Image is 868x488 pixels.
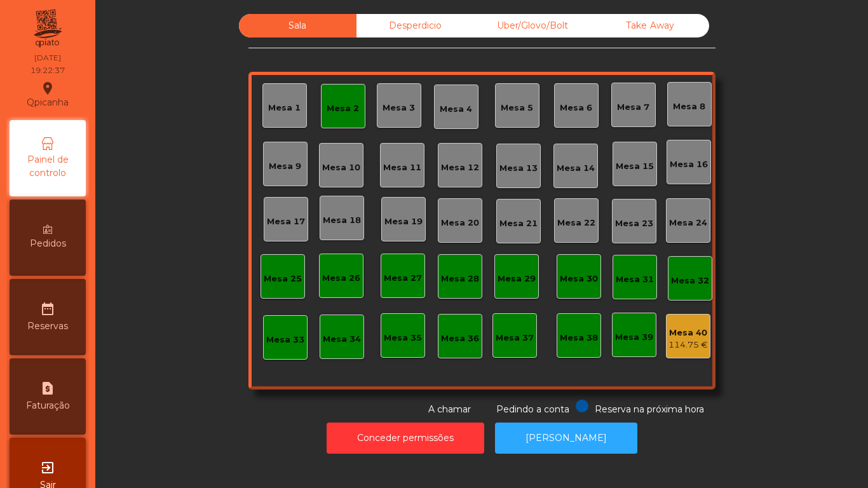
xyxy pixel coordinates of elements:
div: [DATE] [34,52,61,64]
div: Mesa 28 [441,273,479,285]
div: Mesa 22 [557,217,595,229]
div: 19:22:37 [31,65,65,76]
div: Mesa 15 [616,160,654,173]
div: Mesa 6 [560,102,592,114]
i: exit_to_app [40,460,55,475]
i: request_page [40,381,55,396]
span: Pedindo a conta [496,403,569,415]
span: Pedidos [30,237,66,250]
div: Qpicanha [27,79,69,111]
div: Mesa 35 [384,332,422,344]
span: Reserva na próxima hora [595,403,704,415]
div: Mesa 13 [499,162,538,175]
div: Mesa 21 [499,217,538,230]
div: Mesa 10 [322,161,360,174]
div: Desperdicio [356,14,474,37]
img: qpiato [32,6,63,51]
div: Mesa 36 [441,332,479,345]
div: Mesa 9 [269,160,301,173]
div: Mesa 27 [384,272,422,285]
span: A chamar [428,403,471,415]
div: Mesa 24 [669,217,707,229]
div: Mesa 8 [673,100,705,113]
div: Mesa 17 [267,215,305,228]
div: Mesa 14 [557,162,595,175]
button: Conceder permissões [327,423,484,454]
div: Sala [239,14,356,37]
div: Mesa 7 [617,101,649,114]
div: Mesa 26 [322,272,360,285]
button: [PERSON_NAME] [495,423,637,454]
div: Mesa 34 [323,333,361,346]
div: Mesa 11 [383,161,421,174]
div: Mesa 23 [615,217,653,230]
div: Mesa 2 [327,102,359,115]
span: Faturação [26,399,70,412]
div: Mesa 4 [440,103,472,116]
div: Mesa 25 [264,273,302,285]
div: Uber/Glovo/Bolt [474,14,592,37]
div: Mesa 32 [671,274,709,287]
div: 114.75 € [668,339,708,351]
div: Mesa 39 [615,331,653,344]
div: Mesa 16 [670,158,708,171]
span: Reservas [27,320,68,333]
i: location_on [40,81,55,96]
div: Mesa 19 [384,215,423,228]
div: Mesa 3 [383,102,415,114]
i: date_range [40,301,55,316]
div: Mesa 37 [496,332,534,344]
div: Mesa 12 [441,161,479,174]
div: Mesa 18 [323,214,361,227]
div: Mesa 30 [560,273,598,285]
div: Mesa 33 [266,334,304,346]
div: Mesa 1 [268,102,301,114]
div: Mesa 31 [616,273,654,286]
div: Mesa 40 [668,327,708,339]
div: Take Away [592,14,709,37]
div: Mesa 38 [560,332,598,344]
div: Mesa 29 [498,273,536,285]
span: Painel de controlo [13,153,83,180]
div: Mesa 5 [501,102,533,114]
div: Mesa 20 [441,217,479,229]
